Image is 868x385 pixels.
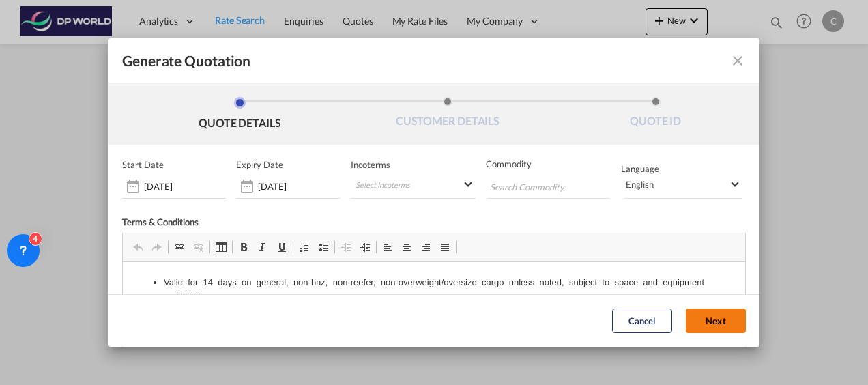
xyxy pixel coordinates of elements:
[356,238,375,256] a: Increase Indent
[626,179,654,190] div: English
[314,238,333,256] a: Insert/Remove Bulleted List
[344,97,552,134] li: CUSTOMER DETAILS
[41,85,581,99] li: Valid for standard truck height dock-load/unload, no special equipment required
[621,163,659,174] span: Language
[128,238,147,256] a: Undo (Ctrl+Z)
[253,238,272,256] a: Italic (Ctrl+I)
[41,127,581,156] li: Where DP World is nominated as the US Customs Broker, FPOA must be completed, submitted and appro...
[144,181,226,192] input: Start date
[189,238,208,256] a: Unlink
[212,238,231,256] a: Table
[416,238,435,256] a: Align Right
[258,181,340,192] input: Expiry date
[108,38,759,346] md-dialog: Generate QuotationQUOTE ...
[136,97,344,134] li: QUOTE DETAILS
[486,158,611,169] span: Commodity
[272,238,291,256] a: Underline (Ctrl+U)
[729,53,746,69] md-icon: icon-close fg-AAA8AD cursor m-0
[122,52,250,70] span: Generate Quotation
[435,238,454,256] a: Justify
[487,175,609,198] md-chips-wrap: Chips container with autocompletion. Enter the text area, type text to search, and then use the u...
[351,159,476,170] span: Incoterms
[41,56,581,70] li: Handling fee valid for 1 BL; additional BLs $15/each
[490,176,619,198] input: Search Commodity
[378,238,397,256] a: Align Left
[41,113,581,128] li: Additional fees apply in case of: chassis repositioning, pre-pull, yard storage, Saturdays,bonded...
[122,159,164,170] p: Start Date
[41,42,581,57] li: Fuel is subject to change based on market conditions
[41,70,581,85] li: Trucker Detention valid on live load/unload, max 2 hrs free then $125/hr thereafter during normal...
[236,159,283,170] p: Expiry Date
[122,216,434,233] div: Terms & Conditions
[14,14,609,292] body: Editor, editor6
[686,309,746,334] button: Next
[170,238,189,256] a: Link (Ctrl+K)
[41,14,581,42] li: Valid for 14 days on general, non-haz, non-reefer, non-overweight/oversize cargo unless noted, su...
[295,238,314,256] a: Insert/Remove Numbered List
[147,238,167,256] a: Redo (Ctrl+Y)
[234,238,253,256] a: Bold (Ctrl+B)
[41,99,581,113] li: Chassis rental is quoted min 2 days, additional days are $50 per day per chassis/container
[612,309,672,334] button: Cancel
[351,174,476,199] md-select: Select Incoterms
[397,238,416,256] a: Center
[551,97,759,134] li: QUOTE ID
[336,238,356,256] a: Decrease Indent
